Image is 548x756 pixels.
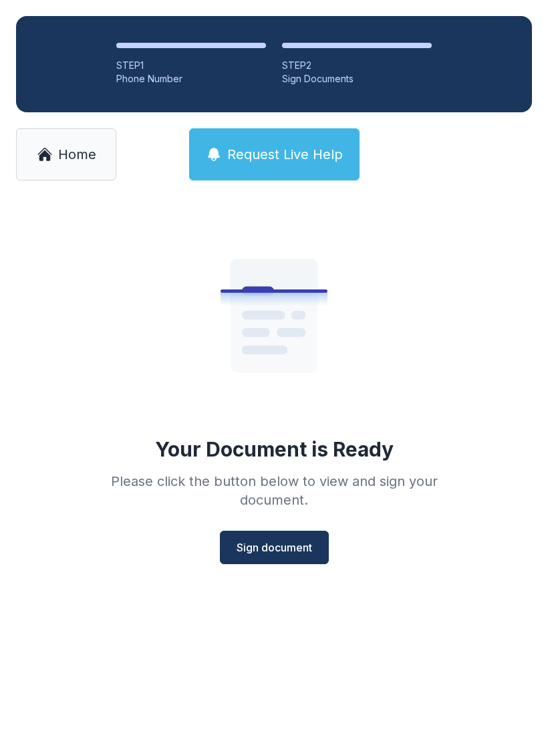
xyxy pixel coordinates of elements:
span: Home [58,145,96,164]
div: Phone Number [116,72,266,86]
div: STEP 2 [282,59,432,72]
div: STEP 1 [116,59,266,72]
span: Sign document [237,539,312,555]
span: Request Live Help [227,145,343,164]
div: Please click the button below to view and sign your document. [82,472,466,509]
div: Sign Documents [282,72,432,86]
div: Your Document is Ready [155,437,394,461]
